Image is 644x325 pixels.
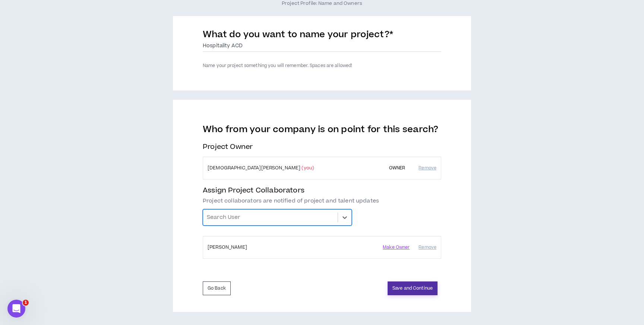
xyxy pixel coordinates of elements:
[203,142,441,152] h4: Project Owner
[203,157,380,179] td: [DEMOGRAPHIC_DATA][PERSON_NAME]
[203,28,393,44] label: What do you want to name your project?
[419,241,436,254] button: Remove
[203,124,441,138] label: Who from your company is on point for this search?
[23,300,29,306] span: 1
[203,281,231,295] button: Go Back
[7,300,25,318] iframe: Intercom live chat
[203,63,352,69] label: Name your project something you will remember. Spaces are allowed!
[419,162,436,175] button: Remove
[383,244,410,251] button: Make Owner
[302,165,314,171] span: (you)
[203,197,441,205] p: Project collaborators are notified of project and talent updates
[203,185,441,196] h4: Assign Project Collaborators
[388,281,438,295] button: Save and Continue
[203,236,379,258] td: [PERSON_NAME]
[203,41,441,52] input: Project Name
